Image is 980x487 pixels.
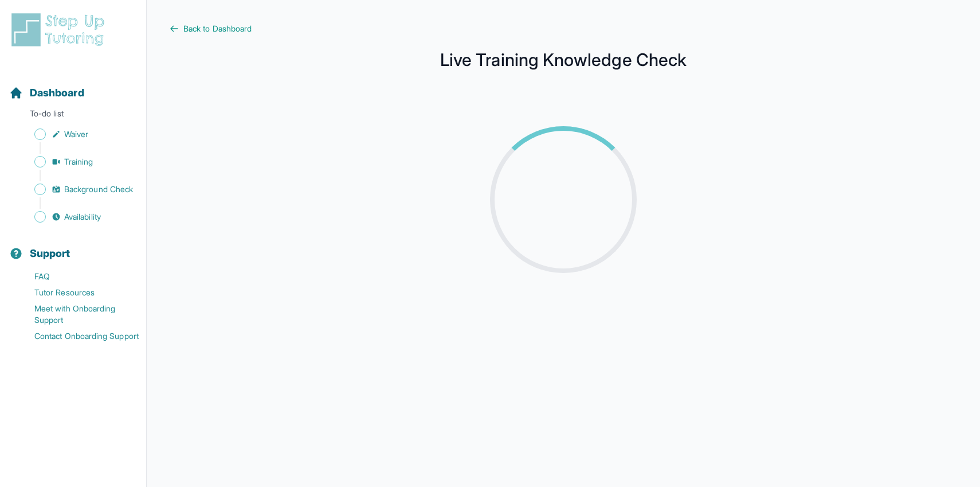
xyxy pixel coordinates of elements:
a: Tutor Resources [9,285,146,301]
a: Waiver [9,126,146,142]
p: To-do list [5,108,142,124]
a: Dashboard [9,85,84,101]
span: Support [30,246,70,262]
h1: Live Training Knowledge Check [170,53,957,67]
a: Availability [9,209,146,225]
a: Back to Dashboard [170,23,957,34]
a: Training [9,154,146,170]
span: Waiver [64,128,88,140]
a: Contact Onboarding Support [9,328,146,344]
a: FAQ [9,268,146,285]
span: Training [64,156,93,167]
a: Background Check [9,181,146,197]
span: Availability [64,211,101,223]
span: Back to Dashboard [183,23,252,34]
span: Dashboard [30,85,84,101]
span: Background Check [64,184,133,195]
a: Meet with Onboarding Support [9,301,146,328]
button: Dashboard [5,67,142,106]
img: logo [9,11,111,48]
button: Support [5,227,142,266]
